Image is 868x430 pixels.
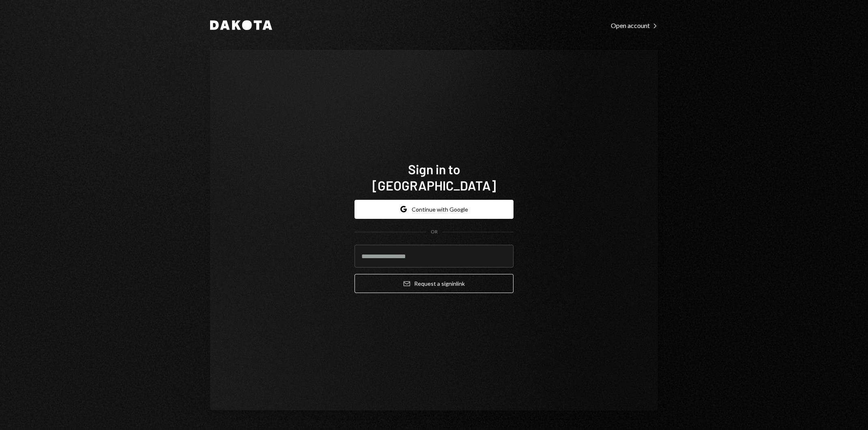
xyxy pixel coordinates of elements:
div: Open account [611,21,658,30]
div: OR [431,229,438,235]
h1: Sign in to [GEOGRAPHIC_DATA] [355,161,513,193]
button: Continue with Google [355,200,513,219]
a: Open account [611,21,658,30]
button: Request a signinlink [355,274,513,293]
